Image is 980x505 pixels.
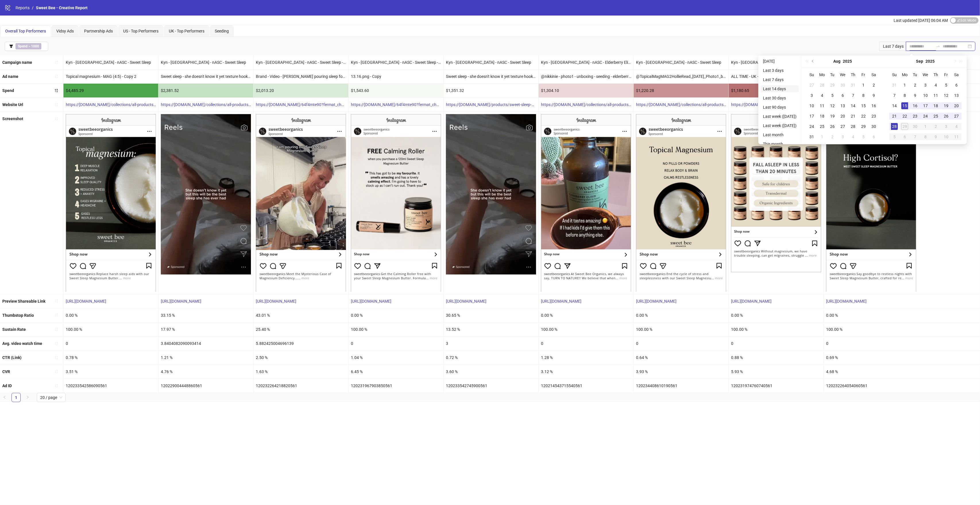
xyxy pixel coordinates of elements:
[932,113,939,120] div: 25
[920,70,931,80] th: We
[66,114,156,291] img: Screenshot 120233542586090561
[848,121,858,132] td: 2025-08-28
[951,70,962,80] th: Sa
[256,102,759,107] a: https://[DOMAIN_NAME]/64f4mte90?fermat_channel=facebook&fermat_adid={{[DOMAIN_NAME]}}&utm_source=...
[838,111,848,121] td: 2025-08-20
[932,82,939,89] div: 4
[860,123,867,130] div: 29
[254,70,348,83] div: Brand - Video - [PERSON_NAME] pouring sleep focussed - Fermat - Copy
[761,95,799,101] li: Last 30 days
[63,322,158,336] div: 100.00 %
[634,308,728,322] div: 0.00 %
[891,133,898,140] div: 5
[848,111,858,121] td: 2025-08-21
[351,114,441,291] img: Screenshot 120231967903850561
[54,341,58,345] span: sort-ascending
[901,133,908,140] div: 6
[761,67,799,74] li: Last 3 days
[839,113,846,120] div: 20
[634,70,728,83] div: @TopicalMagMAG2HollieRead_[DATE]_Photo1_brand_testimonial_SweetSleepmagnesiumbutter_sweetbee_
[889,80,900,90] td: 2025-08-31
[808,102,815,109] div: 10
[256,114,346,291] img: Screenshot 120232264218820561
[858,90,869,101] td: 2025-08-08
[351,102,854,107] a: https://[DOMAIN_NAME]/64f4mte90?fermat_channel=facebook&fermat_adid={{[DOMAIN_NAME]}}&utm_source=...
[920,111,931,121] td: 2025-09-24
[761,58,799,65] li: [DATE]
[37,393,66,402] div: Page Size
[5,29,46,33] span: Overall Top Performers
[920,80,931,90] td: 2025-09-03
[158,84,253,97] div: $2,381.52
[54,299,58,303] span: sort-ascending
[920,101,931,111] td: 2025-09-17
[870,123,877,130] div: 30
[889,111,900,121] td: 2025-09-21
[910,90,920,101] td: 2025-09-09
[848,132,858,142] td: 2025-09-04
[807,80,817,90] td: 2025-07-27
[444,84,538,97] div: $1,351.32
[943,92,950,99] div: 12
[829,92,836,99] div: 5
[2,60,32,65] b: Campaign name
[826,299,867,304] a: [URL][DOMAIN_NAME]
[941,101,951,111] td: 2025-09-19
[819,113,826,120] div: 18
[941,121,951,132] td: 2025-10-03
[843,55,852,67] button: Choose a year
[826,114,916,291] img: Screenshot 120232264054060561
[900,111,910,121] td: 2025-09-22
[901,113,908,120] div: 22
[860,82,867,89] div: 1
[901,92,908,99] div: 8
[912,102,919,109] div: 16
[839,123,846,130] div: 27
[123,29,158,33] span: US - Top Performers
[943,82,950,89] div: 5
[829,102,836,109] div: 12
[807,90,817,101] td: 2025-08-03
[900,101,910,111] td: 2025-09-15
[951,111,962,121] td: 2025-09-27
[869,111,879,121] td: 2025-08-23
[829,113,836,120] div: 19
[912,82,919,89] div: 2
[66,299,106,304] a: [URL][DOMAIN_NAME]
[761,122,799,129] li: Last week ([DATE])
[901,82,908,89] div: 1
[729,70,824,83] div: ALL TIME - UK - Brand Fall Asleep in 20
[808,133,815,140] div: 31
[850,133,857,140] div: 4
[808,92,815,99] div: 3
[920,90,931,101] td: 2025-09-10
[54,384,58,388] span: sort-ascending
[541,114,631,291] img: Screenshot 120214543715540561
[941,111,951,121] td: 2025-09-26
[922,82,929,89] div: 3
[858,101,869,111] td: 2025-08-15
[444,70,538,83] div: Sweet sleep - she doesn't know it yet texture hook - 9:16 reel.MOV - Copy
[910,132,920,142] td: 2025-10-07
[922,113,929,120] div: 24
[349,55,443,69] div: Kyn - [GEOGRAPHIC_DATA] - nASC - Sweet Sleep - Fermat
[922,92,929,99] div: 10
[869,90,879,101] td: 2025-08-09
[839,92,846,99] div: 6
[920,132,931,142] td: 2025-10-08
[54,117,58,121] span: sort-ascending
[860,102,867,109] div: 15
[912,113,919,120] div: 23
[858,80,869,90] td: 2025-08-01
[54,89,58,93] span: sort-descending
[891,123,898,130] div: 28
[910,111,920,121] td: 2025-09-23
[922,123,929,130] div: 1
[729,84,824,97] div: $1,180.65
[446,114,536,274] img: Screenshot 120233542745900561
[12,393,20,402] a: 1
[761,85,799,92] li: Last 14 days
[858,111,869,121] td: 2025-08-22
[869,132,879,142] td: 2025-09-06
[808,113,815,120] div: 17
